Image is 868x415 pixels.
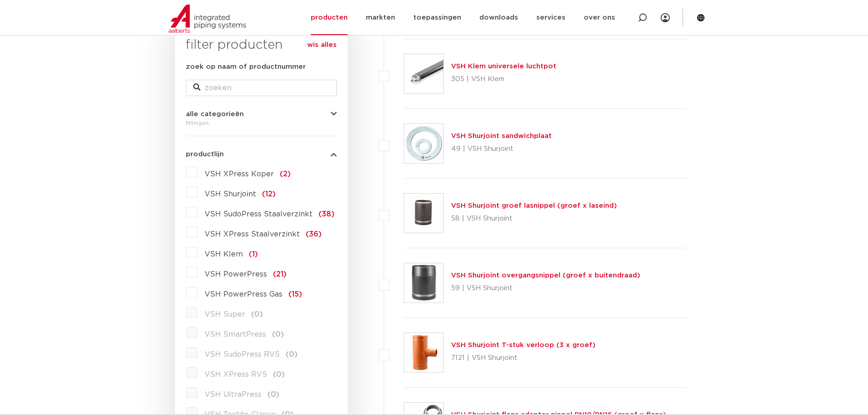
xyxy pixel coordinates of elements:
span: VSH PowerPress [205,271,267,278]
p: 49 | VSH Shurjoint [451,142,552,156]
span: productlijn [186,151,224,158]
span: VSH SudoPress RVS [205,351,280,358]
span: VSH PowerPress Gas [205,291,282,298]
span: (15) [288,291,302,298]
div: fittingen [186,118,337,128]
img: Thumbnail for VSH Shurjoint overgangsnippel (groef x buitendraad) [404,263,443,302]
span: VSH SudoPress Staalverzinkt [205,210,313,218]
label: zoek op naam of productnummer [186,61,306,72]
img: Thumbnail for VSH Klem universele luchtpot [404,54,443,93]
span: (2) [280,170,291,178]
span: VSH Klem [205,251,243,258]
span: (0) [273,371,285,378]
span: (1) [249,251,258,258]
span: VSH XPress Staalverzinkt [205,231,300,238]
span: (36) [306,231,322,238]
span: alle categorieën [186,111,244,118]
span: (0) [267,391,279,398]
a: VSH Shurjoint sandwichplaat [451,133,552,139]
p: 305 | VSH Klem [451,72,556,87]
span: VSH Shurjoint [205,190,256,198]
img: Thumbnail for VSH Shurjoint T-stuk verloop (3 x groef) [404,333,443,372]
span: (21) [273,271,287,278]
span: (0) [251,311,263,318]
img: Thumbnail for VSH Shurjoint groef lasnippel (groef x laseind) [404,194,443,233]
span: VSH XPress RVS [205,371,267,378]
input: zoeken [186,80,337,96]
p: 59 | VSH Shurjoint [451,281,640,296]
p: 7121 | VSH Shurjoint [451,351,596,365]
span: VSH SmartPress [205,331,266,338]
span: VSH UltraPress [205,391,262,398]
h3: filter producten [186,36,337,54]
span: VSH XPress Koper [205,170,274,178]
p: 58 | VSH Shurjoint [451,211,617,226]
span: (12) [262,190,276,198]
a: VSH Shurjoint overgangsnippel (groef x buitendraad) [451,272,640,279]
a: VSH Shurjoint groef lasnippel (groef x laseind) [451,202,617,209]
img: Thumbnail for VSH Shurjoint sandwichplaat [404,124,443,163]
a: wis alles [307,40,337,51]
a: VSH Klem universele luchtpot [451,63,556,70]
span: (0) [286,351,298,358]
span: (38) [318,210,334,218]
button: alle categorieën [186,111,337,118]
span: VSH Super [205,311,245,318]
button: productlijn [186,151,337,158]
span: (0) [272,331,284,338]
a: VSH Shurjoint T-stuk verloop (3 x groef) [451,342,596,348]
